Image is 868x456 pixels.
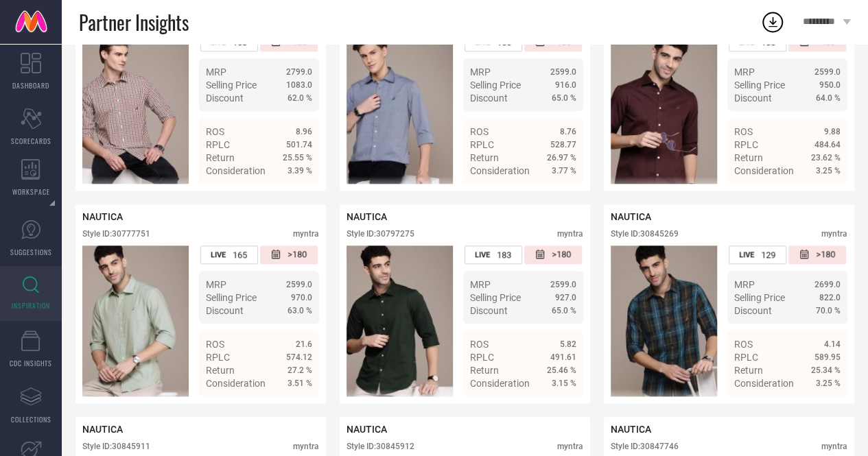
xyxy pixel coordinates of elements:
[206,67,226,77] span: MRP
[288,306,312,315] span: 63.0 %
[470,93,508,104] span: Discount
[286,280,312,289] span: 2599.0
[475,250,490,259] span: LIVE
[206,352,230,363] span: RPLC
[470,339,489,350] span: ROS
[819,80,841,90] span: 950.0
[734,352,758,363] span: RPLC
[814,67,841,77] span: 2599.0
[552,166,576,176] span: 3.77 %
[233,250,247,260] span: 165
[465,245,522,264] div: Number of days the style has been live on the platform
[555,293,576,302] span: 927.0
[347,33,453,184] img: Style preview image
[12,187,50,197] span: WORKSPACE
[734,365,763,376] span: Return
[281,190,312,201] span: Details
[550,67,576,77] span: 2599.0
[82,229,150,239] div: Style ID: 30777751
[347,33,453,184] div: Click to view image
[470,165,530,176] span: Consideration
[206,305,244,316] span: Discount
[200,245,258,264] div: Number of days the style has been live on the platform
[734,139,758,150] span: RPLC
[532,403,576,413] a: Details
[82,33,189,184] div: Click to view image
[729,245,786,264] div: Number of days the style has been live on the platform
[281,403,312,413] span: Details
[560,339,576,349] span: 5.82
[611,442,679,451] div: Style ID: 30847746
[286,352,312,362] span: 574.12
[206,339,224,350] span: ROS
[293,229,319,239] div: myntra
[760,10,785,34] div: Open download list
[550,140,576,149] span: 528.77
[739,250,754,259] span: LIVE
[268,190,312,201] a: Details
[11,136,51,146] span: SCORECARDS
[734,279,755,290] span: MRP
[611,33,717,184] img: Style preview image
[734,292,785,303] span: Selling Price
[286,140,312,149] span: 501.74
[555,80,576,90] span: 916.0
[611,211,651,222] span: NAUTICA
[470,305,508,316] span: Discount
[82,211,123,222] span: NAUTICA
[206,126,224,137] span: ROS
[293,442,319,451] div: myntra
[557,229,583,239] div: myntra
[611,245,717,396] img: Style preview image
[819,293,841,302] span: 822.0
[470,139,494,150] span: RPLC
[206,365,235,376] span: Return
[82,33,189,184] img: Style preview image
[296,339,312,349] span: 21.6
[470,80,521,91] span: Selling Price
[734,165,794,176] span: Consideration
[11,414,51,424] span: COLLECTIONS
[291,293,312,302] span: 970.0
[82,245,189,396] img: Style preview image
[734,378,794,389] span: Consideration
[347,245,453,396] div: Click to view image
[12,300,50,311] span: INSPIRATION
[816,93,841,103] span: 64.0 %
[268,403,312,413] a: Details
[821,442,847,451] div: myntra
[524,245,582,264] div: Number of days since the style was first listed on the platform
[12,80,49,91] span: DASHBOARD
[810,190,841,201] span: Details
[814,352,841,362] span: 589.95
[260,245,318,264] div: Number of days since the style was first listed on the platform
[810,403,841,413] span: Details
[347,229,414,239] div: Style ID: 30797275
[82,442,150,451] div: Style ID: 30845911
[788,245,846,264] div: Number of days since the style was first listed on the platform
[286,80,312,90] span: 1083.0
[761,250,775,260] span: 129
[734,126,753,137] span: ROS
[552,379,576,388] span: 3.15 %
[10,358,52,368] span: CDC INSIGHTS
[288,166,312,176] span: 3.39 %
[347,424,387,435] span: NAUTICA
[79,8,189,36] span: Partner Insights
[734,80,785,91] span: Selling Price
[611,229,679,239] div: Style ID: 30845269
[288,379,312,388] span: 3.51 %
[470,67,491,77] span: MRP
[206,378,266,389] span: Consideration
[470,279,491,290] span: MRP
[811,365,841,375] span: 25.34 %
[206,152,235,163] span: Return
[611,245,717,396] div: Click to view image
[816,249,835,261] span: >180
[206,165,266,176] span: Consideration
[206,279,226,290] span: MRP
[470,352,494,363] span: RPLC
[796,403,841,413] a: Details
[211,250,226,259] span: LIVE
[611,33,717,184] div: Click to view image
